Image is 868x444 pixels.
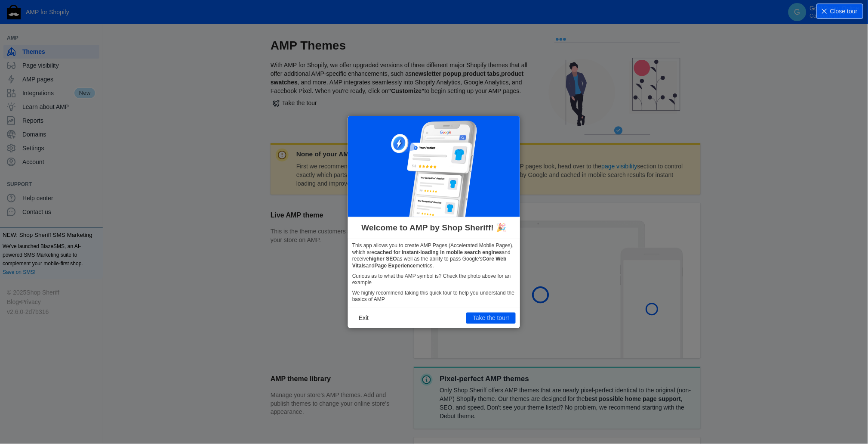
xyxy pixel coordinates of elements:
[352,313,375,324] button: Exit
[374,250,502,256] b: cached for instant-loading in mobile search engines
[352,273,516,286] p: Curious as to what the AMP symbol is? Check the photo above for an example
[352,256,507,269] b: Core Web Vitals
[352,243,516,270] p: This app allows you to create AMP Pages (Accelerated Mobile Pages), which are and receive as well...
[352,290,516,303] p: We highly recommend taking this quick tour to help you understand the basics of AMP
[375,263,416,269] b: Page Experience
[466,313,516,324] button: Take the tour!
[369,256,397,262] b: higher SEO
[830,7,858,16] span: Close tour
[361,222,506,234] span: Welcome to AMP by Shop Sheriff! 🎉
[391,120,477,217] img: phone-google_300x337.png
